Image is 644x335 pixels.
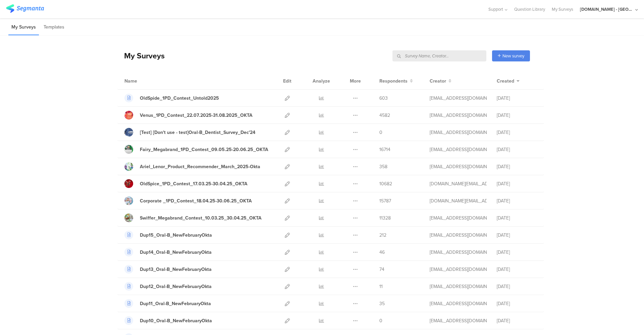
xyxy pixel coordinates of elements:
button: Respondents [379,78,413,85]
div: [DATE] [497,317,537,324]
div: betbeder.mb@pg.com [430,129,487,136]
div: Dup11_Oral-B_NewFebruaryOkta [140,300,211,307]
div: [DATE] [497,180,537,187]
div: OldSpide_1PD_Contest_Untold2025 [140,95,219,102]
span: Respondents [379,78,408,85]
a: Dup11_Oral-B_NewFebruaryOkta [124,299,211,308]
div: Dup13_Oral-B_NewFebruaryOkta [140,266,212,273]
a: Dup13_Oral-B_NewFebruaryOkta [124,265,212,274]
a: [Test] [Don't use - test]Oral-B_Dentist_Survey_Dec'24 [124,128,255,137]
div: stavrositu.m@pg.com [430,300,487,307]
div: jansson.cj@pg.com [430,146,487,153]
span: 11328 [379,214,391,222]
div: [DOMAIN_NAME] - [GEOGRAPHIC_DATA] [580,6,634,12]
div: stavrositu.m@pg.com [430,317,487,324]
div: Dup10_Oral-B_NewFebruaryOkta [140,317,212,324]
div: [DATE] [497,232,537,239]
div: bruma.lb@pg.com [430,180,487,187]
span: 4582 [379,112,390,119]
div: More [348,73,363,89]
div: [DATE] [497,266,537,273]
span: Created [497,78,514,85]
div: Fairy_Megabrand_1PD_Contest_09.05.25-20.06.25_OKTA [140,146,268,153]
div: Analyze [311,73,331,89]
a: Fairy_Megabrand_1PD_Contest_09.05.25-20.06.25_OKTA [124,145,268,154]
a: Dup14_Oral-B_NewFebruaryOkta [124,248,212,256]
div: [Test] [Don't use - test]Oral-B_Dentist_Survey_Dec'24 [140,129,255,136]
span: 74 [379,266,384,273]
a: Dup12_Oral-B_NewFebruaryOkta [124,282,212,291]
a: Dup15_Oral-B_NewFebruaryOkta [124,231,212,239]
li: Templates [41,19,67,35]
span: 603 [379,95,388,102]
div: [DATE] [497,197,537,204]
div: My Surveys [117,50,165,61]
div: betbeder.mb@pg.com [430,163,487,170]
span: 10682 [379,180,392,187]
span: Support [488,6,503,12]
div: Venus_1PD_Contest_22.07.2025-31.08.2025_OKTA [140,112,253,119]
a: Dup10_Oral-B_NewFebruaryOkta [124,316,212,325]
div: Corporate _1PD_Contest_18.04.25-30.06.25_OKTA [140,197,252,204]
div: stavrositu.m@pg.com [430,232,487,239]
div: Dup15_Oral-B_NewFebruaryOkta [140,232,212,239]
div: gheorghe.a.4@pg.com [430,95,487,102]
a: Swiffer_Megabrand_Contest_10.03.25_30.04.25_OKTA [124,213,262,222]
div: stavrositu.m@pg.com [430,283,487,290]
a: Ariel_Lenor_Product_Recommender_March_2025-Okta [124,162,260,171]
button: Created [497,78,520,85]
div: Dup14_Oral-B_NewFebruaryOkta [140,249,212,256]
div: jansson.cj@pg.com [430,214,487,222]
a: OldSpice_1PD_Contest_17.03.25-30.04.25_OKTA [124,179,248,188]
span: 0 [379,129,382,136]
div: [DATE] [497,214,537,222]
div: Name [124,78,165,85]
div: Swiffer_Megabrand_Contest_10.03.25_30.04.25_OKTA [140,214,262,222]
span: Creator [430,78,446,85]
div: Edit [280,73,294,89]
button: Creator [430,78,451,85]
div: stavrositu.m@pg.com [430,266,487,273]
div: [DATE] [497,95,537,102]
div: Ariel_Lenor_Product_Recommender_March_2025-Okta [140,163,260,170]
div: [DATE] [497,300,537,307]
div: [DATE] [497,163,537,170]
div: Dup12_Oral-B_NewFebruaryOkta [140,283,212,290]
img: segmanta logo [6,4,44,13]
div: [DATE] [497,249,537,256]
div: stavrositu.m@pg.com [430,249,487,256]
div: [DATE] [497,129,537,136]
div: bruma.lb@pg.com [430,197,487,204]
div: [DATE] [497,146,537,153]
div: jansson.cj@pg.com [430,112,487,119]
span: 358 [379,163,387,170]
span: 212 [379,232,386,239]
span: 46 [379,249,385,256]
div: [DATE] [497,283,537,290]
span: 0 [379,317,382,324]
div: [DATE] [497,112,537,119]
span: 35 [379,300,385,307]
a: OldSpide_1PD_Contest_Untold2025 [124,94,219,102]
li: My Surveys [8,19,39,35]
span: 16714 [379,146,390,153]
span: New survey [502,53,524,59]
span: 11 [379,283,383,290]
div: OldSpice_1PD_Contest_17.03.25-30.04.25_OKTA [140,180,248,187]
a: Venus_1PD_Contest_22.07.2025-31.08.2025_OKTA [124,111,253,119]
input: Survey Name, Creator... [392,50,486,61]
a: Corporate _1PD_Contest_18.04.25-30.06.25_OKTA [124,196,252,205]
span: 15787 [379,197,391,204]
